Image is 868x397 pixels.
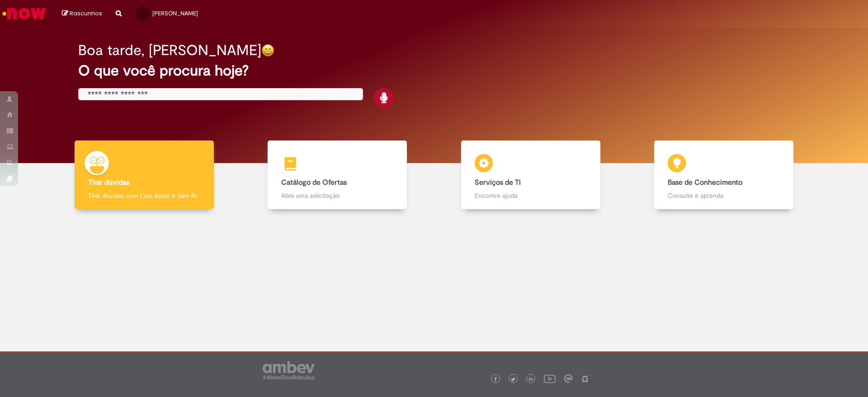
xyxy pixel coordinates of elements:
span: Rascunhos [70,9,102,18]
p: Abra uma solicitação [281,191,393,200]
h2: O que você procura hoje? [78,63,790,79]
img: happy-face.png [261,44,274,57]
img: logo_footer_twitter.png [511,377,515,382]
b: Catálogo de Ofertas [281,178,347,187]
img: logo_footer_ambev_rotulo_gray.png [263,361,315,379]
img: logo_footer_naosei.png [581,374,589,383]
a: Base de Conhecimento Consulte e aprenda [627,140,821,210]
h2: Boa tarde, [PERSON_NAME] [78,42,261,58]
p: Consulte e aprenda [668,191,780,200]
a: Rascunhos [62,9,102,18]
span: [PERSON_NAME] [152,9,198,17]
p: Encontre ajuda [475,191,587,200]
img: logo_footer_linkedin.png [529,377,533,382]
img: logo_footer_youtube.png [544,373,556,384]
p: Tirar dúvidas com Lupi Assist e Gen Ai [88,191,200,200]
img: logo_footer_workplace.png [564,374,572,383]
a: Catálogo de Ofertas Abra uma solicitação [241,140,434,210]
img: ServiceNow [1,5,47,23]
a: Tirar dúvidas Tirar dúvidas com Lupi Assist e Gen Ai [47,140,241,210]
b: Base de Conhecimento [668,178,742,187]
b: Tirar dúvidas [88,178,129,187]
a: Serviços de TI Encontre ajuda [434,140,627,210]
img: logo_footer_facebook.png [493,377,498,382]
b: Serviços de TI [475,178,521,187]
